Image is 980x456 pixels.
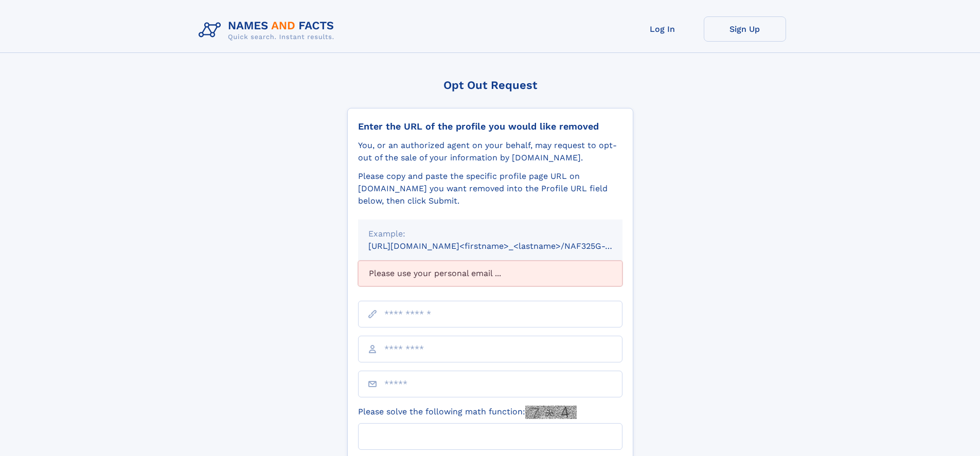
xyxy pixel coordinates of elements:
small: [URL][DOMAIN_NAME]<firstname>_<lastname>/NAF325G-xxxxxxxx [368,241,642,251]
div: Enter the URL of the profile you would like removed [358,121,622,132]
label: Please solve the following math function: [358,406,577,419]
div: Please copy and paste the specific profile page URL on [DOMAIN_NAME] you want removed into the Pr... [358,170,622,207]
div: You, or an authorized agent on your behalf, may request to opt-out of the sale of your informatio... [358,139,622,164]
div: Please use your personal email ... [358,261,622,286]
div: Opt Out Request [347,79,633,92]
div: Example: [368,228,612,240]
a: Sign Up [704,16,786,42]
a: Log In [621,16,704,42]
img: Logo Names and Facts [194,16,343,44]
